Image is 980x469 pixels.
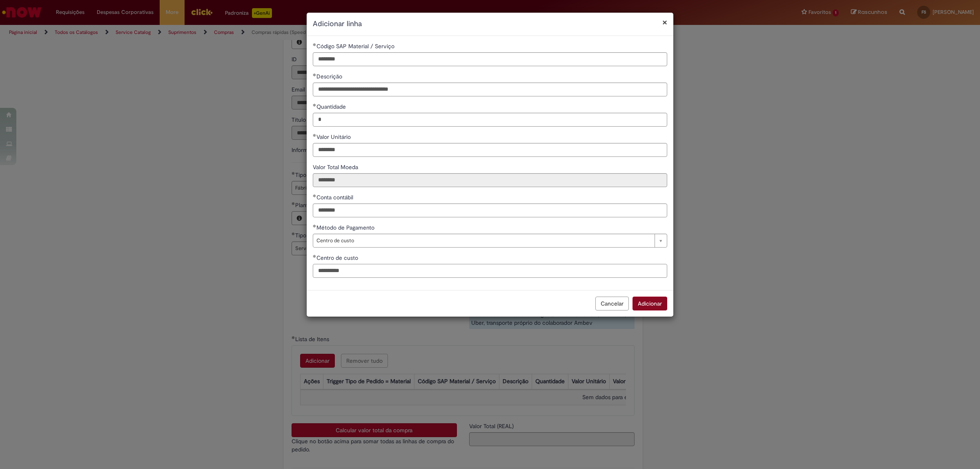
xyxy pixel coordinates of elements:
input: Código SAP Material / Serviço [313,52,667,66]
span: Centro de custo [316,234,650,247]
span: Obrigatório Preenchido [313,255,316,258]
h2: Adicionar linha [313,19,667,29]
span: Quantidade [316,103,347,110]
input: Descrição [313,83,667,96]
button: Adicionar [633,297,667,310]
span: Somente leitura - Valor Total Moeda [313,163,360,171]
input: Valor Unitário [313,143,667,157]
input: Quantidade [313,113,667,127]
button: Cancelar [595,297,629,310]
input: Conta contábil [313,203,667,217]
span: Código SAP Material / Serviço [316,42,396,50]
span: Obrigatório Preenchido [313,103,316,107]
input: Centro de custo [313,264,667,278]
span: Obrigatório Preenchido [313,73,316,76]
span: Obrigatório Preenchido [313,134,316,137]
span: Valor Unitário [316,133,352,141]
span: Método de Pagamento [316,224,376,231]
span: Descrição [316,73,344,80]
span: Centro de custo [316,254,360,261]
span: Conta contábil [316,194,355,201]
button: Fechar modal [662,18,667,27]
span: Obrigatório Preenchido [313,224,316,228]
span: Obrigatório Preenchido [313,194,316,197]
span: Obrigatório Preenchido [313,43,316,46]
input: Valor Total Moeda [313,173,667,187]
